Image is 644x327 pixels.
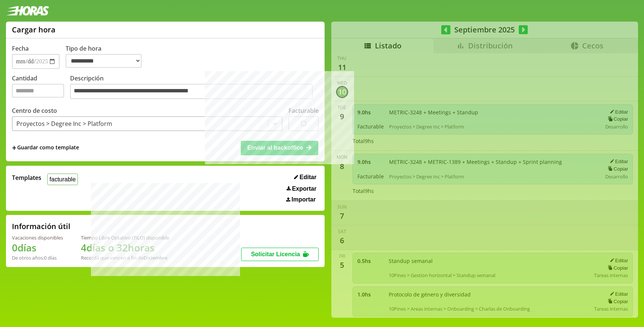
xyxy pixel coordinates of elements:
[12,84,64,98] input: Cantidad
[66,54,142,68] select: Tipo de hora
[291,196,316,203] span: Importar
[81,254,169,261] div: Recordá que vencen a fin de
[251,251,300,257] span: Solicitar Licencia
[288,107,319,115] label: Facturable
[292,185,316,192] span: Exportar
[81,234,169,241] div: Tiempo Libre Optativo (TiLO) disponible
[12,25,56,35] h1: Cargar hora
[247,145,303,151] span: Enviar al backoffice
[241,141,318,155] button: Enviar al backoffice
[70,74,319,101] label: Descripción
[81,241,169,254] h1: 4 días o 32 horas
[241,248,319,261] button: Solicitar Licencia
[12,254,63,261] div: De otros años: 0 días
[12,144,16,152] span: +
[12,144,79,152] span: +Guardar como template
[16,120,112,128] div: Proyectos > Degree Inc > Platform
[6,6,49,16] img: logotipo
[12,174,41,182] span: Templates
[12,241,63,254] h1: 0 días
[12,74,70,101] label: Cantidad
[47,174,78,185] button: facturable
[12,234,63,241] div: Vacaciones disponibles
[12,107,57,115] label: Centro de costo
[70,84,313,99] textarea: Descripción
[300,174,316,181] span: Editar
[12,221,70,231] h2: Información útil
[284,185,319,193] button: Exportar
[143,254,167,261] b: Diciembre
[292,174,319,181] button: Editar
[66,44,148,69] label: Tipo de hora
[12,44,29,53] label: Fecha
